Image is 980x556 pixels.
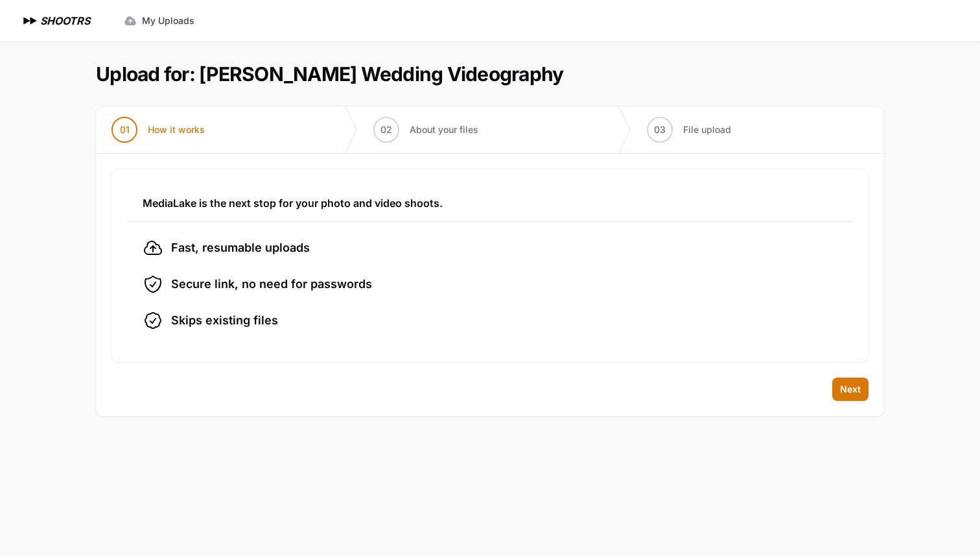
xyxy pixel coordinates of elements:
span: 03 [654,123,666,136]
span: How it works [148,123,205,136]
button: 01 How it works [96,106,220,153]
a: My Uploads [116,9,202,32]
span: My Uploads [142,14,194,27]
img: SHOOTRS [21,13,40,29]
h3: MediaLake is the next stop for your photo and video shoots. [143,195,837,211]
span: About your files [410,123,478,136]
h1: Upload for: [PERSON_NAME] Wedding Videography [96,62,563,86]
button: 02 About your files [358,106,494,153]
a: SHOOTRS SHOOTRS [21,13,90,29]
span: Next [840,383,861,396]
button: Next [832,378,869,401]
button: 03 File upload [631,106,747,153]
span: 02 [380,123,392,136]
span: File upload [683,123,731,136]
h1: SHOOTRS [40,13,90,29]
span: Fast, resumable uploads [171,239,310,257]
span: Secure link, no need for passwords [171,275,372,293]
span: 01 [120,123,130,136]
span: Skips existing files [171,311,278,330]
